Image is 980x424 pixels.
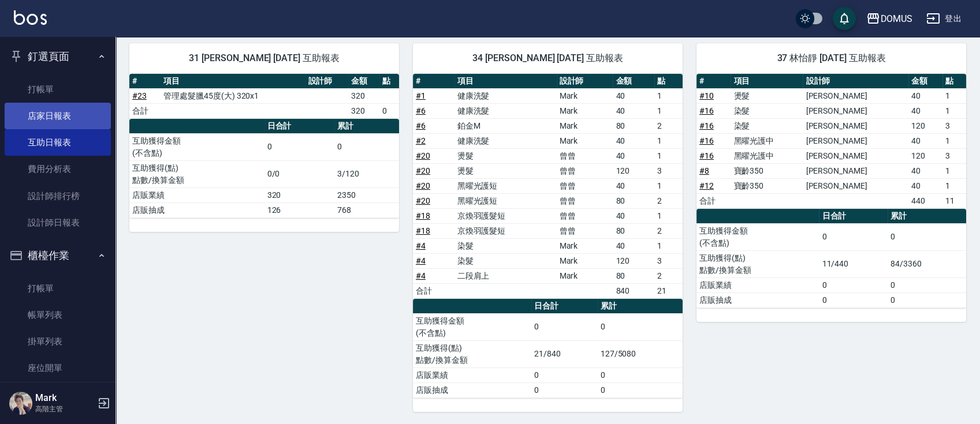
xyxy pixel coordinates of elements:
span: 34 [PERSON_NAME] [DATE] 互助報表 [427,52,669,64]
a: #20 [416,196,430,205]
td: 染髮 [454,238,557,253]
table: a dense table [413,299,683,398]
span: 31 [PERSON_NAME] [DATE] 互助報表 [143,52,385,64]
a: 費用分析表 [5,156,111,182]
td: 染髮 [731,118,803,133]
td: 11 [942,193,966,208]
td: 互助獲得(點) 點數/換算金額 [129,160,264,187]
th: 累計 [598,299,683,314]
td: 0 [531,367,598,382]
td: 120 [613,253,654,268]
td: 互助獲得(點) 點數/換算金額 [413,340,531,367]
a: #12 [699,181,714,190]
th: 點 [654,74,683,89]
a: 設計師排行榜 [5,183,111,209]
td: 768 [334,202,399,217]
td: 互助獲得金額 (不含點) [413,313,531,340]
td: Mark [557,103,613,118]
td: 寶齡350 [731,163,803,178]
td: 店販業績 [413,367,531,382]
td: 0 [819,277,888,292]
td: 黑曜光護短 [454,193,557,208]
td: 曾曾 [557,148,613,163]
td: 合計 [696,193,731,208]
td: 40 [613,103,654,118]
td: [PERSON_NAME] [803,178,908,193]
a: #6 [416,121,426,130]
td: 120 [613,163,654,178]
td: 店販抽成 [129,202,264,217]
td: 0 [819,223,888,250]
th: 金額 [348,74,379,89]
td: 燙髮 [454,148,557,163]
td: 店販抽成 [696,292,819,307]
th: 金額 [613,74,654,89]
button: 登出 [922,8,966,29]
td: 80 [613,223,654,238]
a: #16 [699,136,714,145]
td: 寶齡350 [731,178,803,193]
a: #6 [416,106,426,115]
h5: Mark [35,392,94,404]
td: 40 [613,208,654,223]
a: #4 [416,241,426,250]
td: 2 [654,118,683,133]
th: # [413,74,454,89]
td: 1 [942,103,966,118]
td: 1 [942,88,966,103]
td: 2 [654,268,683,283]
td: 合計 [129,103,161,118]
a: 營業儀表板 [5,382,111,408]
a: #18 [416,226,430,235]
td: 40 [908,163,942,178]
td: 440 [908,193,942,208]
td: Mark [557,133,613,148]
td: 2 [654,223,683,238]
td: 3 [942,118,966,133]
th: 日合計 [531,299,598,314]
td: 曾曾 [557,163,613,178]
a: 打帳單 [5,275,111,302]
a: #23 [132,91,147,100]
td: 40 [613,148,654,163]
td: 80 [613,268,654,283]
td: 320 [348,88,379,103]
table: a dense table [696,209,966,308]
a: #16 [699,121,714,130]
th: # [129,74,161,89]
td: 合計 [413,283,454,298]
td: Mark [557,253,613,268]
td: 0 [819,292,888,307]
td: 120 [908,118,942,133]
td: 40 [613,88,654,103]
div: DOMUS [880,12,912,26]
td: Mark [557,268,613,283]
td: [PERSON_NAME] [803,118,908,133]
img: Logo [14,10,47,25]
button: DOMUS [862,7,917,31]
td: [PERSON_NAME] [803,163,908,178]
td: 互助獲得金額 (不含點) [129,133,264,160]
td: [PERSON_NAME] [803,88,908,103]
th: 項目 [161,74,305,89]
th: 日合計 [264,119,335,134]
td: 健康洗髮 [454,88,557,103]
td: 1 [942,133,966,148]
td: 21/840 [531,340,598,367]
td: 126 [264,202,335,217]
td: 840 [613,283,654,298]
th: 項目 [454,74,557,89]
td: 1 [942,178,966,193]
a: #20 [416,151,430,160]
td: 80 [613,118,654,133]
td: 1 [654,178,683,193]
a: #18 [416,211,430,220]
td: 二段肩上 [454,268,557,283]
td: 1 [654,103,683,118]
th: 金額 [908,74,942,89]
td: 健康洗髮 [454,103,557,118]
td: 健康洗髮 [454,133,557,148]
td: 1 [654,148,683,163]
td: [PERSON_NAME] [803,148,908,163]
td: 3/120 [334,160,399,187]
